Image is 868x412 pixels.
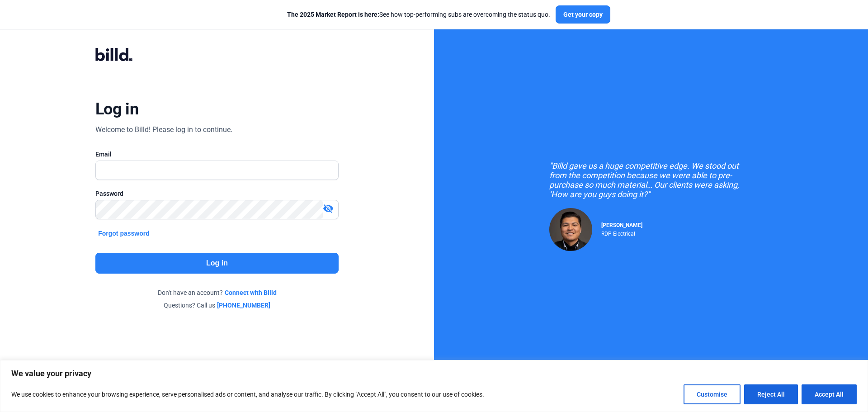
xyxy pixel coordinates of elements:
button: Get your copy [556,5,610,24]
span: The 2025 Market Report is here: [287,11,379,18]
a: Connect with Billd [225,288,277,297]
div: Questions? Call us [95,301,339,310]
div: Welcome to Billd! Please log in to continue. [95,124,232,135]
a: [PHONE_NUMBER] [217,301,270,310]
div: "Billd gave us a huge competitive edge. We stood out from the competition because we were able to... [549,161,753,199]
mat-icon: visibility_off [323,203,334,214]
button: Reject All [744,384,798,404]
button: Forgot password [95,228,152,238]
div: Email [95,150,339,159]
img: Raul Pacheco [549,208,592,251]
span: [PERSON_NAME] [601,222,642,228]
button: Customise [684,384,741,404]
div: Don't have an account? [95,288,339,297]
div: Log in [95,99,138,119]
p: We use cookies to enhance your browsing experience, serve personalised ads or content, and analys... [11,389,484,400]
div: RDP Electrical [601,228,642,237]
div: Password [95,189,339,198]
div: See how top-performing subs are overcoming the status quo. [287,10,550,19]
button: Log in [95,253,339,274]
p: We value your privacy [11,368,857,379]
button: Accept All [802,384,857,404]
